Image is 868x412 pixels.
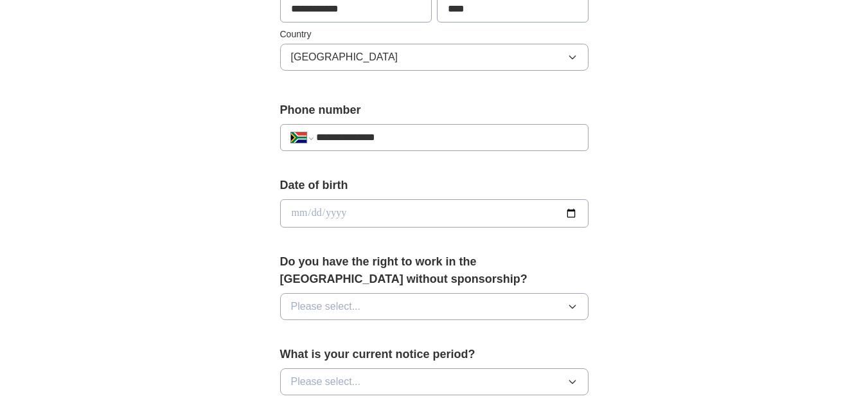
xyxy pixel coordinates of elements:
span: Please select... [291,299,361,314]
span: Please select... [291,374,361,390]
button: [GEOGRAPHIC_DATA] [280,44,589,71]
label: Country [280,28,589,41]
button: Please select... [280,368,589,395]
label: What is your current notice period? [280,346,589,363]
button: Please select... [280,293,589,320]
label: Date of birth [280,177,589,194]
span: [GEOGRAPHIC_DATA] [291,49,398,65]
label: Phone number [280,102,589,119]
label: Do you have the right to work in the [GEOGRAPHIC_DATA] without sponsorship? [280,253,589,288]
